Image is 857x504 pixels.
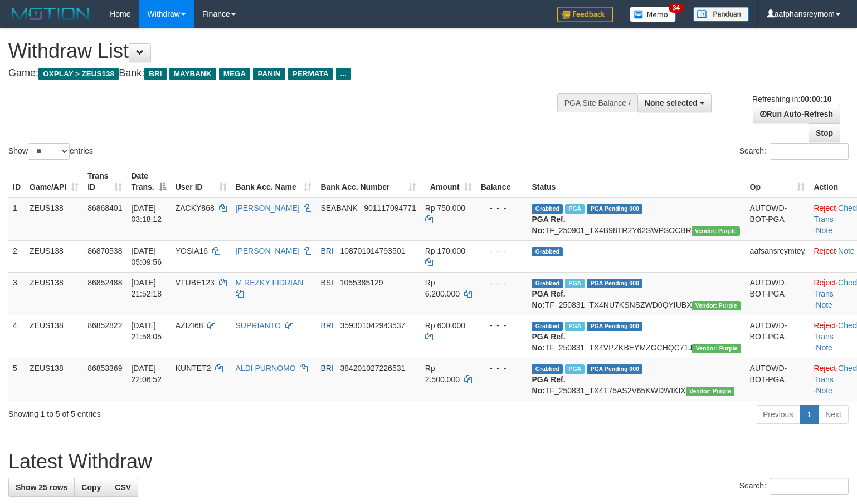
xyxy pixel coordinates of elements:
span: [DATE] 03:18:12 [131,204,162,224]
span: ZACKY868 [176,204,215,213]
b: PGA Ref. No: [532,289,565,309]
span: [DATE] 05:09:56 [131,246,162,266]
a: Previous [756,405,800,424]
span: SEABANK [320,204,357,213]
span: Rp 750.000 [425,204,465,213]
a: Next [818,405,849,424]
td: ZEUS138 [25,315,83,358]
span: BRI [320,364,333,373]
span: PGA Pending [587,279,642,288]
span: Vendor URL: https://trx4.1velocity.biz [686,387,734,396]
a: Note [816,226,832,235]
th: Game/API: activate to sort column ascending [25,166,83,197]
span: None selected [645,98,698,107]
a: SUPRIANTO [236,321,281,330]
td: ZEUS138 [25,197,83,241]
td: 3 [8,272,25,315]
span: Copy 108701014793501 to clipboard [340,246,405,255]
a: Note [816,300,832,309]
a: CSV [108,478,138,497]
img: panduan.png [693,7,749,22]
span: Rp 170.000 [425,246,465,255]
td: ZEUS138 [25,358,83,401]
h4: Game: Bank: [8,68,560,79]
span: Rp 2.500.000 [425,364,460,384]
div: - - - [481,202,523,214]
span: Copy 359301042943537 to clipboard [340,321,405,330]
span: [DATE] 21:58:05 [131,321,162,341]
span: Grabbed [532,247,563,256]
th: Amount: activate to sort column ascending [421,166,476,197]
span: [DATE] 21:52:18 [131,278,162,298]
span: Marked by aafsolysreylen [565,279,585,288]
input: Search: [770,143,849,160]
span: Grabbed [532,364,563,374]
th: Date Trans.: activate to sort column descending [126,166,171,197]
span: VTUBE123 [176,278,215,287]
div: - - - [481,363,523,374]
td: aafsansreymtey [746,240,810,272]
span: YOSIA16 [176,246,208,255]
td: TF_250901_TX4B98TR2Y62SWPSOCBR [527,197,745,241]
span: BRI [144,68,166,80]
td: AUTOWD-BOT-PGA [746,315,810,358]
a: Reject [814,321,836,330]
span: 86868401 [87,204,122,213]
a: Reject [814,364,836,373]
div: Showing 1 to 5 of 5 entries [8,404,349,419]
td: ZEUS138 [25,240,83,272]
span: Vendor URL: https://trx4.1velocity.biz [692,344,741,353]
b: PGA Ref. No: [532,215,565,235]
td: 4 [8,315,25,358]
span: PGA Pending [587,204,642,214]
td: AUTOWD-BOT-PGA [746,272,810,315]
b: PGA Ref. No: [532,332,565,352]
span: Vendor URL: https://trx4.1velocity.biz [692,226,740,236]
span: Grabbed [532,322,563,331]
input: Search: [770,478,849,495]
span: 86853369 [87,364,122,373]
span: Grabbed [532,279,563,288]
b: PGA Ref. No: [532,375,565,395]
div: - - - [481,245,523,256]
span: KUNTET2 [176,364,211,373]
a: Note [816,343,832,352]
span: 86870538 [87,246,122,255]
span: Copy 384201027226531 to clipboard [340,364,405,373]
td: AUTOWD-BOT-PGA [746,197,810,241]
label: Show entries [8,143,93,160]
td: ZEUS138 [25,272,83,315]
a: 1 [800,405,819,424]
label: Search: [739,143,849,160]
a: [PERSON_NAME] [236,246,300,255]
h1: Latest Withdraw [8,451,849,473]
span: Copy [81,483,101,492]
a: M REZKY FIDRIAN [236,278,304,287]
span: AZIZI68 [176,321,203,330]
div: - - - [481,277,523,288]
span: PGA Pending [587,364,642,374]
td: TF_250831_TX4T75AS2V65KWDWIKIX [527,358,745,401]
span: PANIN [253,68,285,80]
span: Copy 901117094771 to clipboard [364,204,416,213]
td: TF_250831_TX4VPZKBEYMZGCHQC71J [527,315,745,358]
th: Bank Acc. Number: activate to sort column ascending [316,166,420,197]
span: MAYBANK [169,68,216,80]
span: PGA Pending [587,322,642,331]
th: ID [8,166,25,197]
button: None selected [637,93,712,112]
span: CSV [115,483,131,492]
th: Status [527,166,745,197]
span: Vendor URL: https://trx4.1velocity.biz [692,301,741,310]
a: Reject [814,204,836,213]
td: 2 [8,240,25,272]
span: Marked by aaftrukkakada [565,364,585,374]
th: Bank Acc. Name: activate to sort column ascending [231,166,316,197]
td: 1 [8,197,25,241]
span: [DATE] 22:06:52 [131,364,162,384]
select: Showentries [28,143,70,160]
th: Op: activate to sort column ascending [746,166,810,197]
a: Note [816,386,832,395]
span: 34 [669,3,684,13]
a: Note [838,246,855,255]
